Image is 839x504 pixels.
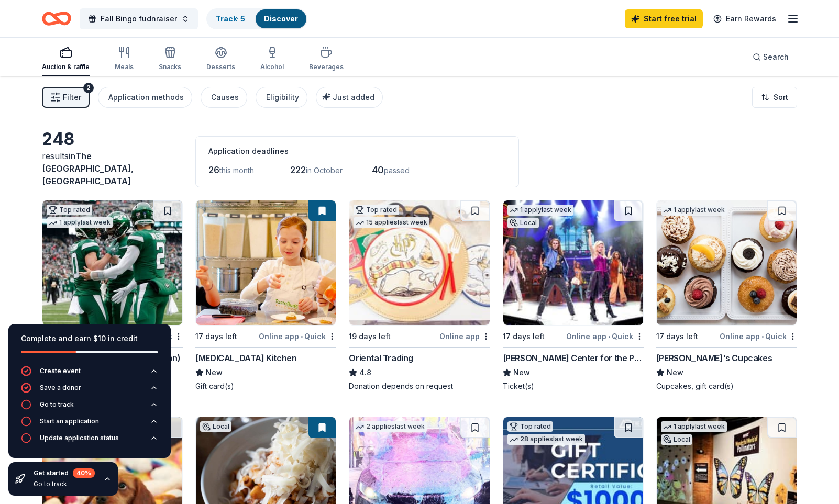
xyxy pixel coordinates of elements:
[608,332,610,341] span: •
[196,200,336,325] img: Image for Taste Buds Kitchen
[98,87,192,108] button: Application methods
[349,381,490,391] div: Donation depends on request
[384,166,410,175] span: passed
[507,218,539,228] div: Local
[507,434,585,445] div: 28 applies last week
[40,434,119,442] div: Update application status
[42,42,90,76] button: Auction & raffle
[47,217,113,228] div: 1 apply last week
[259,330,336,343] div: Online app Quick
[503,352,644,364] div: [PERSON_NAME] Center for the Performing Arts
[195,200,336,391] a: Image for Taste Buds Kitchen17 days leftOnline app•Quick[MEDICAL_DATA] KitchenNewGift card(s)
[42,200,182,325] img: Image for New York Jets (In-Kind Donation)
[21,433,158,450] button: Update application status
[115,63,134,71] div: Meals
[763,51,789,63] span: Search
[40,367,81,375] div: Create event
[42,151,134,186] span: The [GEOGRAPHIC_DATA], [GEOGRAPHIC_DATA]
[21,366,158,383] button: Create event
[108,91,184,104] div: Application methods
[206,366,223,379] span: New
[40,384,81,392] div: Save a donor
[309,63,344,71] div: Beverages
[42,87,90,108] button: Filter2
[34,480,95,488] div: Go to track
[359,366,371,379] span: 4.8
[720,330,797,343] div: Online app Quick
[40,417,99,425] div: Start an application
[206,63,235,71] div: Desserts
[216,14,245,23] a: Track· 5
[42,200,183,391] a: Image for New York Jets (In-Kind Donation)Top rated1 applylast week17 days leftOnline app•Quick[U...
[661,205,727,216] div: 1 apply last week
[656,381,797,391] div: Cupcakes, gift card(s)
[21,332,158,345] div: Complete and earn $10 in credit
[354,217,429,228] div: 15 applies last week
[306,166,343,175] span: in October
[208,145,506,158] div: Application deadlines
[349,330,391,343] div: 19 days left
[439,330,490,343] div: Online app
[503,330,545,343] div: 17 days left
[260,42,284,76] button: Alcohol
[195,381,336,391] div: Gift card(s)
[256,87,307,108] button: Eligibility
[260,63,284,71] div: Alcohol
[707,9,782,28] a: Earn Rewards
[507,421,553,432] div: Top rated
[159,63,181,71] div: Snacks
[744,47,797,68] button: Search
[349,200,490,391] a: Image for Oriental TradingTop rated15 applieslast week19 days leftOnline appOriental Trading4.8Do...
[159,42,181,76] button: Snacks
[566,330,644,343] div: Online app Quick
[80,8,198,29] button: Fall Bingo fudnraiser
[667,366,683,379] span: New
[42,129,183,150] div: 248
[195,352,296,364] div: [MEDICAL_DATA] Kitchen
[40,400,74,409] div: Go to track
[200,421,231,432] div: Local
[42,150,183,187] div: results
[656,200,797,391] a: Image for Molly's Cupcakes1 applylast week17 days leftOnline app•Quick[PERSON_NAME]'s CupcakesNew...
[661,434,692,445] div: Local
[63,91,81,104] span: Filter
[503,200,644,391] a: Image for Tilles Center for the Performing Arts1 applylast weekLocal17 days leftOnline app•Quick[...
[656,330,698,343] div: 17 days left
[83,83,94,93] div: 2
[264,14,298,23] a: Discover
[503,200,643,325] img: Image for Tilles Center for the Performing Arts
[21,399,158,416] button: Go to track
[201,87,247,108] button: Causes
[513,366,530,379] span: New
[354,421,427,432] div: 2 applies last week
[219,166,254,175] span: this month
[47,205,92,215] div: Top rated
[208,164,219,175] span: 26
[21,416,158,433] button: Start an application
[349,200,489,325] img: Image for Oriental Trading
[42,63,90,71] div: Auction & raffle
[761,332,764,341] span: •
[333,93,374,102] span: Just added
[752,87,797,108] button: Sort
[503,381,644,391] div: Ticket(s)
[290,164,306,175] span: 222
[195,330,237,343] div: 17 days left
[656,352,772,364] div: [PERSON_NAME]'s Cupcakes
[101,13,177,25] span: Fall Bingo fudnraiser
[309,42,344,76] button: Beverages
[301,332,303,341] span: •
[266,91,299,104] div: Eligibility
[21,383,158,399] button: Save a donor
[661,421,727,432] div: 1 apply last week
[372,164,384,175] span: 40
[625,9,703,28] a: Start free trial
[354,205,399,215] div: Top rated
[206,42,235,76] button: Desserts
[34,468,95,478] div: Get started
[316,87,383,108] button: Just added
[211,91,239,104] div: Causes
[657,200,797,325] img: Image for Molly's Cupcakes
[42,151,134,186] span: in
[349,352,413,364] div: Oriental Trading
